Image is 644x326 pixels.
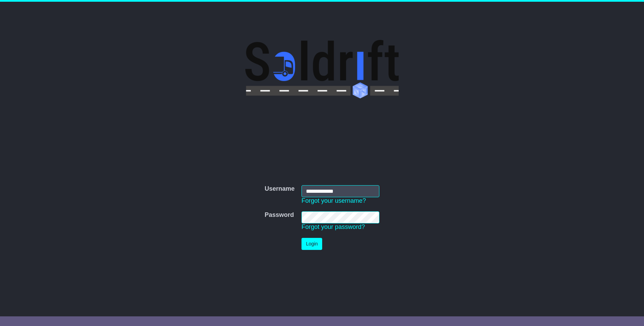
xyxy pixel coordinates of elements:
img: Soldrift Pty Ltd [245,40,399,98]
label: Username [265,185,295,193]
a: Forgot your password? [301,223,365,230]
button: Login [301,238,322,250]
label: Password [265,211,294,219]
a: Forgot your username? [301,197,366,204]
